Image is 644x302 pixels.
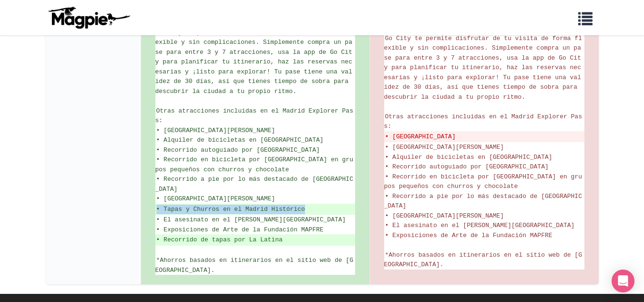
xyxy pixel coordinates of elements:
[385,144,504,151] font: • [GEOGRAPHIC_DATA][PERSON_NAME]
[385,232,552,239] font: • Exposiciones de Arte de la Fundación MAPFRE
[156,195,276,202] font: • [GEOGRAPHIC_DATA][PERSON_NAME]
[155,107,353,125] font: Otras atracciones incluidas en el Madrid Explorer Pass:
[384,193,582,210] font: • Recorrido a pie por lo más destacado de [GEOGRAPHIC_DATA]
[384,35,582,101] font: Go City te permite disfrutar de tu visita de forma flexible y sin complicaciones. Simplemente com...
[156,236,283,243] font: • Recorrido de tapas por La Latina
[385,163,549,170] font: • Recorrido autoguiado por [GEOGRAPHIC_DATA]
[385,133,456,140] font: • [GEOGRAPHIC_DATA]
[155,156,353,173] font: • Recorrido en bicicleta por [GEOGRAPHIC_DATA] en grupos pequeños con churros y chocolate
[156,206,305,213] font: • Tapas y Churros en el Madrid Histórico
[156,127,276,134] font: • [GEOGRAPHIC_DATA][PERSON_NAME]
[155,176,353,193] font: • Recorrido a pie por lo más destacado de [GEOGRAPHIC_DATA]
[384,113,582,130] font: Otras atracciones incluidas en el Madrid Explorer Pass:
[156,216,346,223] font: • El asesinato en el [PERSON_NAME][GEOGRAPHIC_DATA]
[155,257,353,274] font: *Ahorros basados en itinerarios en el sitio web de [GEOGRAPHIC_DATA].
[156,146,320,154] font: • Recorrido autoguiado por [GEOGRAPHIC_DATA]
[612,270,634,292] div: Abrir Intercom Messenger
[385,212,504,219] font: • [GEOGRAPHIC_DATA][PERSON_NAME]
[46,6,132,29] img: logo-ab69f6fb50320c5b225c76a69d11143b.png
[155,29,353,95] font: Go City te permite disfrutar de tu visita de forma flexible y sin complicaciones. Simplemente com...
[156,136,324,144] font: • Alquiler de bicicletas en [GEOGRAPHIC_DATA]
[384,173,582,190] font: • Recorrido en bicicleta por [GEOGRAPHIC_DATA] en grupos pequeños con churros y chocolate
[384,251,582,269] font: *Ahorros basados en itinerarios en el sitio web de [GEOGRAPHIC_DATA].
[156,226,324,233] font: • Exposiciones de Arte de la Fundación MAPFRE
[385,154,552,161] font: • Alquiler de bicicletas en [GEOGRAPHIC_DATA]
[385,222,575,229] font: • El asesinato en el [PERSON_NAME][GEOGRAPHIC_DATA]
